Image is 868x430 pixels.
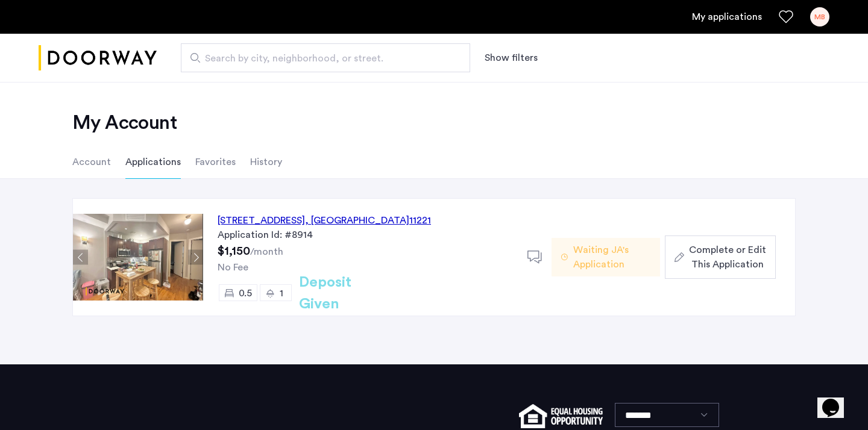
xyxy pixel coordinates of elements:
[205,51,436,66] span: Search by city, neighborhood, or street.
[817,382,856,418] iframe: chat widget
[250,247,283,257] sub: /month
[39,36,157,81] img: logo
[195,145,236,179] li: Favorites
[250,145,282,179] li: History
[573,243,650,272] span: Waiting JA's Application
[615,403,719,427] select: Language select
[181,43,470,72] input: Apartment Search
[299,272,395,315] h2: Deposit Given
[810,7,829,26] div: MB
[73,250,88,265] button: Previous apartment
[692,10,762,24] a: My application
[280,288,283,298] span: 1
[689,243,766,272] span: Complete or Edit This Application
[72,111,796,135] h2: My Account
[239,288,252,298] span: 0.5
[665,235,776,279] button: button
[218,245,250,257] span: $1,150
[188,250,203,265] button: Next apartment
[305,216,409,225] span: , [GEOGRAPHIC_DATA]
[485,51,538,65] button: Show or hide filters
[519,404,603,428] img: equal-housing.png
[218,263,248,272] span: No Fee
[39,36,157,81] a: Cazamio logo
[125,145,181,179] li: Applications
[73,214,203,301] img: Apartment photo
[218,228,513,242] div: Application Id: #8914
[72,145,111,179] li: Account
[218,213,431,228] div: [STREET_ADDRESS] 11221
[779,10,793,24] a: Favorites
